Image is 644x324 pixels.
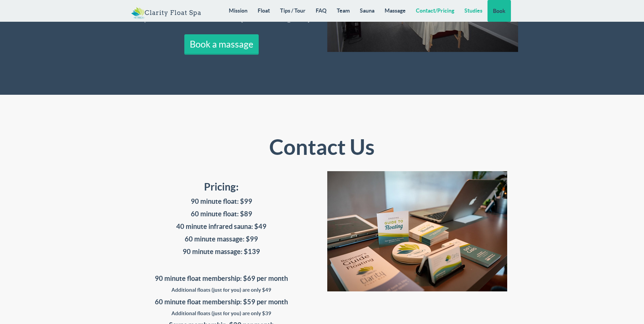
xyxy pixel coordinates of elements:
[126,181,317,193] h3: Pricing:
[126,311,317,317] h5: Additional floats (just for you) are only $39
[126,223,317,230] h4: 40 minute infrared sauna: $49
[126,235,317,243] h4: 60 minute massage: $99
[126,287,317,293] h5: Additional floats (just for you) are only $49
[126,198,317,205] h4: 90 minute float: $99
[126,298,317,306] h4: 60 minute float membership: $59 per month
[126,248,317,255] h4: 90 minute massage: $139
[226,136,418,159] h2: Contact Us
[184,34,259,55] a: Book a massage
[126,210,317,218] h4: 60 minute float: $89
[126,275,317,282] h4: 90 minute float membership: $69 per month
